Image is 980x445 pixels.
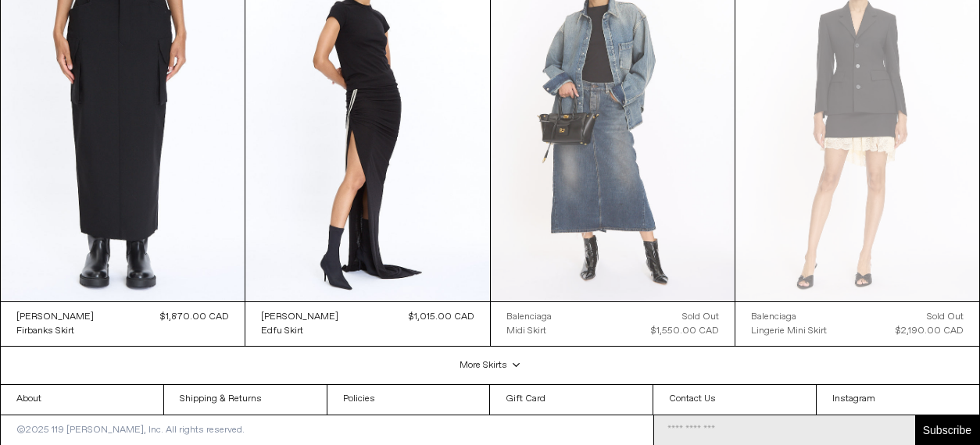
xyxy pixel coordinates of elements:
[651,325,719,337] span: $1,550.00 CAD
[506,311,552,324] div: Balenciaga
[682,310,719,324] div: Sold out
[506,310,552,324] a: Balenciaga
[261,311,338,324] div: [PERSON_NAME]
[16,325,74,338] div: Firbanks Skirt
[506,325,546,338] div: Midi Skirt
[1,385,163,415] a: About
[409,311,474,323] span: $1,015.00 CAD
[1,347,980,385] div: More Skirts
[16,324,94,338] a: Firbanks Skirt
[164,385,327,415] a: Shipping & Returns
[261,310,338,324] a: [PERSON_NAME]
[261,324,338,338] a: Edfu Skirt
[751,325,827,338] div: Lingerie Mini Skirt
[16,311,94,324] div: [PERSON_NAME]
[751,311,796,324] div: Balenciaga
[927,310,964,324] div: Sold out
[817,385,979,415] a: Instagram
[327,385,490,415] a: Policies
[1,415,260,445] p: ©2025 119 [PERSON_NAME], Inc. All rights reserved.
[261,325,303,338] div: Edfu Skirt
[654,415,915,445] input: Email Address
[653,385,816,415] a: Contact Us
[506,324,552,338] a: Midi Skirt
[16,310,94,324] a: [PERSON_NAME]
[751,324,827,338] a: Lingerie Mini Skirt
[896,325,964,337] span: $2,190.00 CAD
[915,415,979,445] button: Subscribe
[751,310,827,324] a: Balenciaga
[490,385,653,415] a: Gift Card
[160,311,229,323] span: $1,870.00 CAD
